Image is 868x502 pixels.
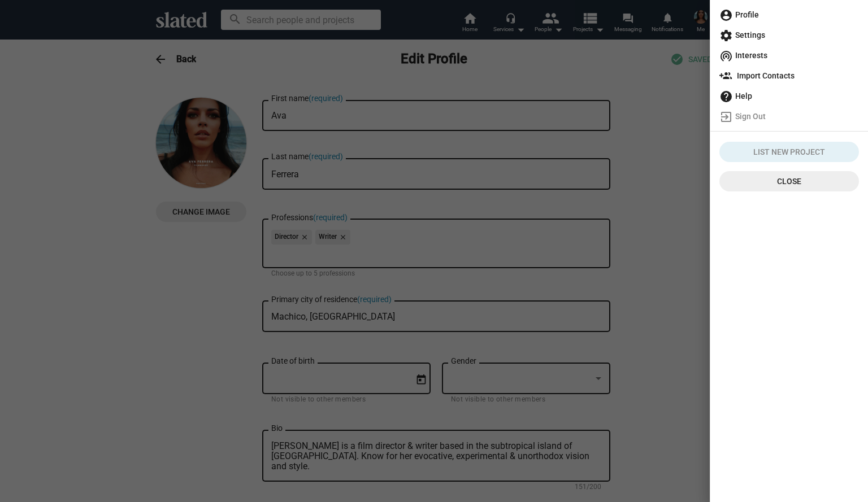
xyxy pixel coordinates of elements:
a: Import Contacts [715,66,863,86]
span: Close [728,171,850,191]
mat-icon: help [719,90,733,103]
a: Settings [715,25,863,45]
span: Sign Out [719,106,859,126]
mat-icon: wifi_tethering [719,49,733,63]
span: Import Contacts [719,66,859,86]
span: List New Project [728,142,850,162]
a: Profile [715,5,863,25]
a: Interests [715,45,863,66]
span: Help [719,86,859,106]
button: Close [719,171,859,191]
button: List New Project [719,142,859,162]
a: Help [715,86,863,106]
span: Interests [719,45,859,66]
span: Profile [719,5,859,25]
a: Sign Out [715,106,863,126]
mat-icon: settings [719,29,733,42]
span: Settings [719,25,859,45]
mat-icon: account_circle [719,8,733,22]
mat-icon: exit_to_app [719,110,733,124]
